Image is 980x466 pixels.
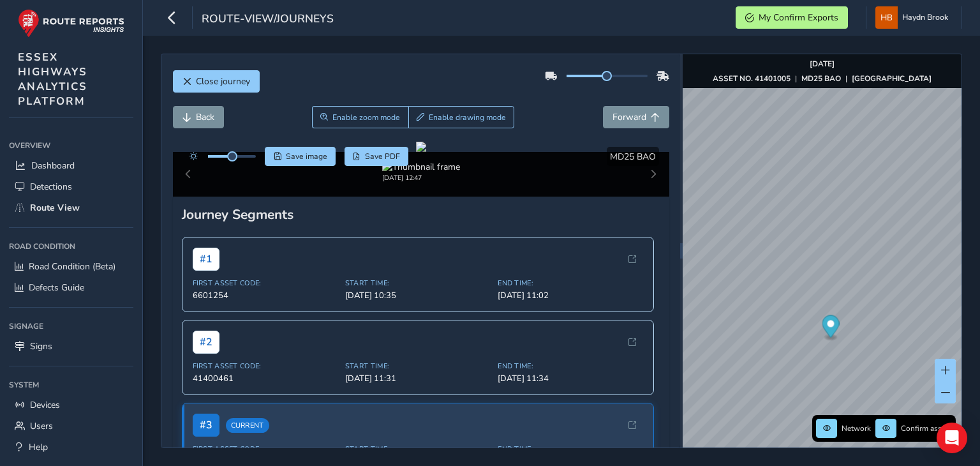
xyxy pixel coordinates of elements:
span: Current [226,418,269,433]
strong: [GEOGRAPHIC_DATA] [852,73,932,84]
span: [DATE] 11:34 [498,373,642,384]
span: 41400461 [193,373,338,384]
img: diamond-layout [875,6,898,29]
div: [DATE] 12:47 [382,173,460,183]
span: Close journey [196,75,250,87]
span: Start Time: [345,444,490,454]
button: Back [173,106,224,128]
a: Devices [9,395,133,416]
span: Network [842,423,871,433]
span: MD25 BAO [610,151,656,163]
span: Detections [30,181,72,193]
button: PDF [345,147,409,166]
span: 6601254 [193,290,338,301]
span: Dashboard [31,160,75,172]
strong: MD25 BAO [801,73,841,84]
a: Signs [9,336,133,357]
a: Road Condition (Beta) [9,256,133,277]
span: Confirm assets [901,423,952,433]
button: Haydn Brook [875,6,953,29]
span: Devices [30,399,60,411]
div: Road Condition [9,237,133,256]
span: # 3 [193,414,219,437]
span: Help [29,441,48,453]
span: Defects Guide [29,282,84,294]
span: [DATE] 10:35 [345,290,490,301]
button: Zoom [312,106,408,128]
span: Save image [286,151,327,162]
button: Draw [408,106,515,128]
button: Close journey [173,70,260,93]
span: # 2 [193,331,219,354]
div: Map marker [822,315,840,342]
span: My Confirm Exports [759,11,838,24]
span: route-view/journeys [202,11,334,29]
button: Forward [603,106,669,128]
span: Signs [30,340,52,352]
span: ESSEX HIGHWAYS ANALYTICS PLATFORM [18,50,87,109]
span: [DATE] 11:31 [345,373,490,384]
img: Thumbnail frame [382,161,460,173]
div: Journey Segments [182,206,660,223]
span: Haydn Brook [902,6,948,29]
span: First Asset Code: [193,444,338,454]
div: Open Intercom Messenger [937,423,967,453]
strong: [DATE] [810,59,835,69]
span: Back [196,111,214,123]
span: Users [30,420,53,432]
span: Road Condition (Beta) [29,260,115,273]
span: Enable drawing mode [429,112,506,123]
span: Route View [30,202,80,214]
span: First Asset Code: [193,278,338,288]
a: Detections [9,176,133,197]
a: Route View [9,197,133,218]
img: rr logo [18,9,124,38]
span: End Time: [498,361,642,371]
span: Forward [612,111,646,123]
a: Help [9,437,133,458]
span: # 1 [193,248,219,271]
span: End Time: [498,278,642,288]
a: Dashboard [9,155,133,176]
span: Start Time: [345,361,490,371]
span: End Time: [498,444,642,454]
span: Save PDF [365,151,400,162]
a: Users [9,416,133,437]
div: Signage [9,317,133,336]
a: Defects Guide [9,277,133,298]
div: System [9,375,133,395]
button: My Confirm Exports [736,6,848,29]
strong: ASSET NO. 41401005 [713,73,791,84]
span: Enable zoom mode [332,112,400,123]
div: Overview [9,136,133,155]
button: Save [265,147,336,166]
span: [DATE] 11:02 [498,290,642,301]
div: | | [713,73,932,84]
span: First Asset Code: [193,361,338,371]
span: Start Time: [345,278,490,288]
